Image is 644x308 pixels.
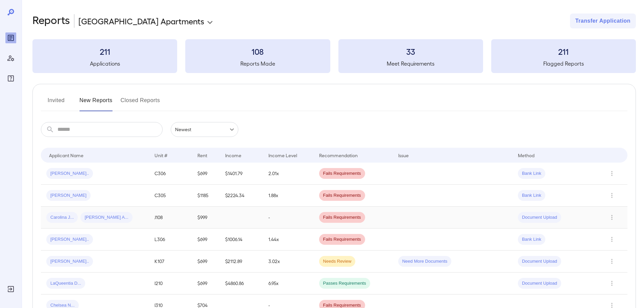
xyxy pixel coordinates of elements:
[149,273,192,294] td: I210
[192,163,220,185] td: $699
[518,192,545,199] span: Bank Link
[518,236,545,243] span: Bank Link
[338,46,483,57] h3: 33
[319,192,365,199] span: Fails Requirements
[5,53,16,64] div: Manage Users
[518,280,561,287] span: Document Upload
[398,258,452,265] span: Need More Documents
[46,170,93,177] span: [PERSON_NAME]..
[220,251,263,273] td: $2112.89
[5,32,16,43] div: Reports
[225,151,241,159] div: Income
[32,39,636,73] summary: 211Applications108Reports Made33Meet Requirements211Flagged Reports
[46,236,93,243] span: [PERSON_NAME]..
[192,229,220,251] td: $699
[491,60,636,68] h5: Flagged Reports
[319,170,365,177] span: Fails Requirements
[192,185,220,207] td: $1185
[41,95,71,111] button: Invited
[192,251,220,273] td: $699
[263,163,314,185] td: 2.01x
[171,122,238,137] div: Newest
[491,46,636,57] h3: 211
[46,214,78,221] span: Carolina J...
[78,16,204,26] p: [GEOGRAPHIC_DATA] Apartments
[338,60,483,68] h5: Meet Requirements
[220,163,263,185] td: $1401.79
[319,280,370,287] span: Passes Requirements
[79,95,113,111] button: New Reports
[518,170,545,177] span: Bank Link
[46,280,85,287] span: LaQueentia D...
[263,185,314,207] td: 1.88x
[263,251,314,273] td: 3.02x
[606,234,617,245] button: Row Actions
[319,214,365,221] span: Fails Requirements
[192,273,220,294] td: $699
[149,251,192,273] td: K107
[319,236,365,243] span: Fails Requirements
[197,151,208,159] div: Rent
[263,229,314,251] td: 1.44x
[606,256,617,267] button: Row Actions
[268,151,297,159] div: Income Level
[518,214,561,221] span: Document Upload
[606,278,617,289] button: Row Actions
[263,273,314,294] td: 6.95x
[518,258,561,265] span: Document Upload
[80,214,132,221] span: [PERSON_NAME] A...
[32,60,177,68] h5: Applications
[32,46,177,57] h3: 211
[5,73,16,84] div: FAQ
[220,185,263,207] td: $2224.34
[606,190,617,201] button: Row Actions
[192,207,220,229] td: $999
[263,207,314,229] td: -
[46,192,91,199] span: [PERSON_NAME]
[319,151,358,159] div: Recommendation
[149,185,192,207] td: C305
[46,258,93,265] span: [PERSON_NAME]..
[149,207,192,229] td: J108
[606,168,617,179] button: Row Actions
[154,151,167,159] div: Unit #
[149,229,192,251] td: L306
[518,151,534,159] div: Method
[220,273,263,294] td: $4860.86
[220,229,263,251] td: $1006.14
[185,46,330,57] h3: 108
[606,212,617,223] button: Row Actions
[121,95,160,111] button: Closed Reports
[5,284,16,294] div: Log Out
[570,14,636,28] button: Transfer Application
[398,151,409,159] div: Issue
[49,151,84,159] div: Applicant Name
[149,163,192,185] td: C306
[319,258,356,265] span: Needs Review
[32,14,70,28] h2: Reports
[185,60,330,68] h5: Reports Made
